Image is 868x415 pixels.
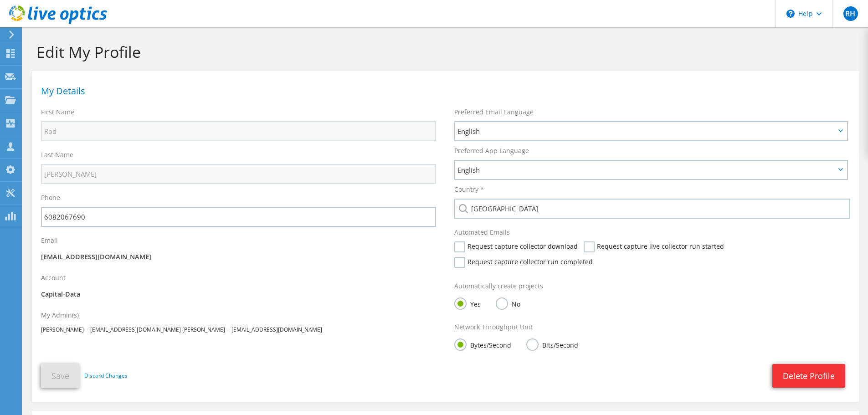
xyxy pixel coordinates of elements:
p: Capital-Data [41,289,436,299]
label: Automatically create projects [454,282,543,291]
label: Request capture collector download [454,241,578,252]
a: Discard Changes [84,371,128,381]
label: No [496,297,520,309]
span: English [457,164,835,175]
label: First Name [41,108,74,117]
label: Email [41,236,58,245]
label: Request capture collector run completed [454,257,593,268]
button: Save [41,364,80,388]
span: RH [843,6,858,21]
p: [EMAIL_ADDRESS][DOMAIN_NAME] [41,252,436,262]
label: Bytes/Second [454,338,511,350]
span: [PERSON_NAME] -- [EMAIL_ADDRESS][DOMAIN_NAME] [41,326,181,333]
span: [PERSON_NAME] -- [EMAIL_ADDRESS][DOMAIN_NAME] [182,326,322,333]
label: Last Name [41,150,73,159]
label: Network Throughput Unit [454,323,533,332]
h1: Edit My Profile [36,42,850,61]
span: English [457,126,835,137]
label: Country * [454,185,484,194]
h1: My Details [41,87,845,96]
svg: \n [786,10,795,18]
label: Request capture live collector run started [584,241,724,252]
label: Automated Emails [454,228,510,237]
label: Preferred App Language [454,146,529,155]
label: Preferred Email Language [454,108,534,117]
label: Phone [41,193,60,202]
label: Account [41,273,66,282]
label: Yes [454,297,481,309]
label: My Admin(s) [41,311,79,320]
a: Delete Profile [772,364,845,388]
label: Bits/Second [526,338,578,350]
